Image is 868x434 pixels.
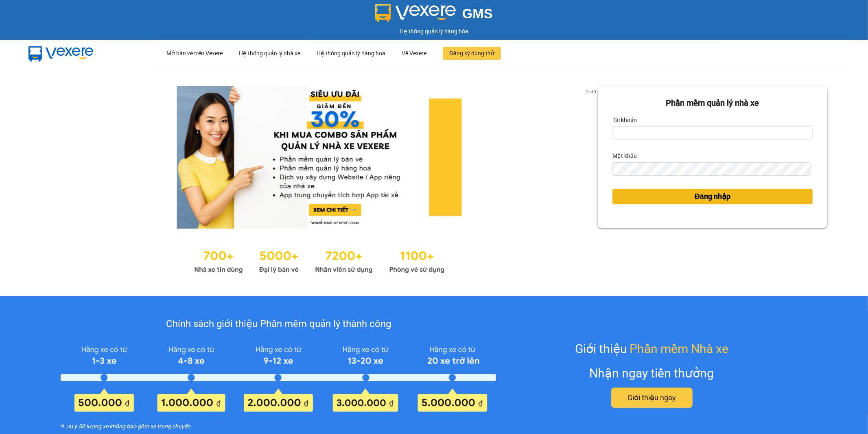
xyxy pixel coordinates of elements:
span: Đăng ký dùng thử [449,49,494,58]
span: Phần mềm Nhà xe [630,339,728,358]
i: Số lượng xe không bao gồm xe trung chuyển [79,422,190,431]
input: Tài khoản [612,126,813,140]
label: Tài khoản [612,113,637,126]
div: Mở bán vé trên Vexere [166,40,223,66]
span: Giới thiệu ngay [627,392,676,403]
button: Giới thiệu ngay [611,388,693,408]
div: Hệ thống quản lý hàng hóa [2,27,866,36]
button: Đăng ký dùng thử [443,47,501,60]
div: Về Vexere [402,40,426,66]
img: Statistics.png [194,245,445,276]
span: Đăng nhập [695,191,730,202]
img: mbUUG5Q.png [20,40,102,67]
div: Hệ thống quản lý hàng hoá [317,40,385,66]
button: previous slide / item [41,86,52,229]
div: Nhận ngay tiền thưởng [590,364,714,383]
li: slide item 1 [308,219,311,222]
li: slide item 3 [328,219,331,222]
label: Mật khẩu [612,149,637,162]
img: policy-intruduce-detail.png [61,342,496,412]
div: Giới thiệu [575,339,728,358]
div: Chính sách giới thiệu Phần mềm quản lý thành công [61,316,496,332]
span: GMS [462,6,493,21]
img: logo 2 [375,4,456,22]
p: 2 of 3 [584,86,598,97]
a: GMS [375,12,493,19]
div: Phần mềm quản lý nhà xe [612,97,813,109]
button: Đăng nhập [612,189,813,204]
div: *Lưu ý: [61,422,496,431]
input: Mật khẩu [612,162,811,175]
div: Hệ thống quản lý nhà xe [239,40,300,66]
li: slide item 2 [318,219,321,222]
button: next slide / item [586,86,598,229]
